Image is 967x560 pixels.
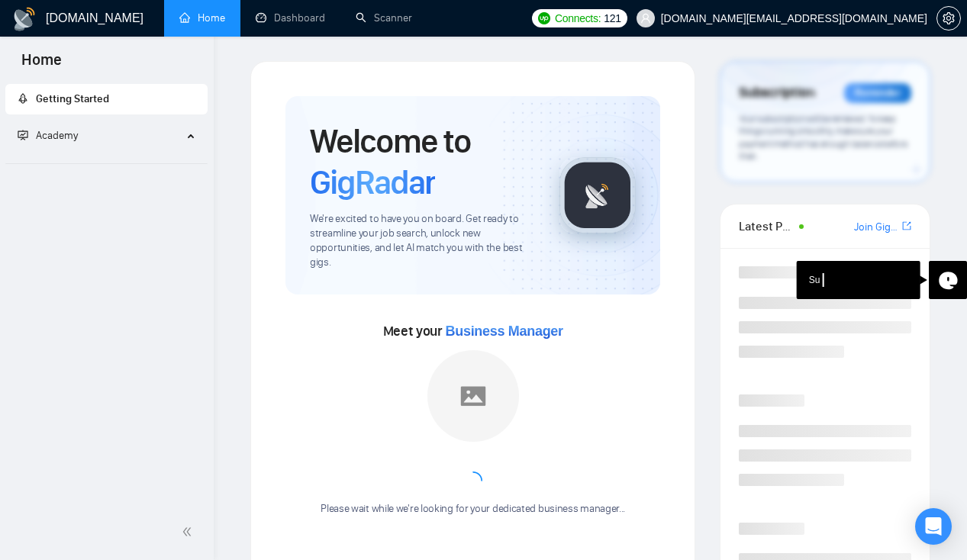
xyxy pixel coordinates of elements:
[915,508,952,545] div: Open Intercom Messenger
[12,7,37,31] img: logo
[604,10,620,27] span: 121
[936,6,961,31] button: setting
[256,11,325,24] a: dashboardDashboard
[310,121,535,203] h1: Welcome to
[310,162,435,203] span: GigRadar
[5,157,208,167] li: Academy Homepage
[555,10,601,27] span: Connects:
[182,524,197,539] span: double-left
[739,113,907,163] span: Your subscription will be renewed. To keep things running smoothly, make sure your payment method...
[18,93,28,104] span: rocket
[310,212,535,270] span: We're excited to have you on board. Get ready to streamline your job search, unlock new opportuni...
[36,92,109,105] span: Getting Started
[446,323,563,339] span: Business Manager
[383,323,563,340] span: Meet your
[739,80,814,106] span: Subscription
[18,129,78,142] span: Academy
[5,84,208,114] li: Getting Started
[462,469,485,492] span: loading
[902,220,911,232] span: export
[427,350,519,442] img: placeholder.png
[739,217,794,236] span: Latest Posts from the GigRadar Community
[844,83,911,103] div: Reminder
[311,502,634,517] div: Please wait while we're looking for your dedicated business manager...
[179,11,225,24] a: homeHome
[902,219,911,233] a: export
[36,129,78,142] span: Academy
[356,11,412,24] a: searchScanner
[9,49,74,81] span: Home
[559,157,636,233] img: gigradar-logo.png
[18,130,28,140] span: fund-projection-screen
[854,219,899,236] a: Join GigRadar Slack Community
[937,12,960,24] span: setting
[936,12,961,24] a: setting
[538,12,550,24] img: upwork-logo.png
[640,13,651,24] span: user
